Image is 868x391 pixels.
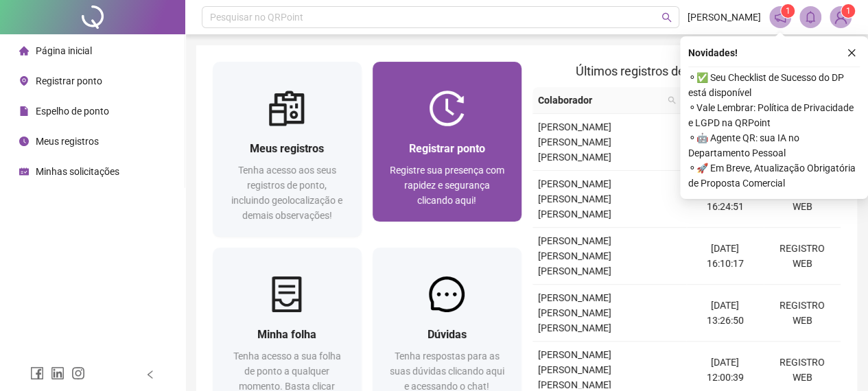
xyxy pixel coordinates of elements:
[390,165,504,206] span: Registre sua presença com rapidez e segurança clicando aqui!
[668,96,676,104] span: search
[36,106,109,117] span: Espelho de ponto
[19,106,29,116] span: file
[688,10,761,25] span: [PERSON_NAME]
[846,6,851,16] span: 1
[19,167,29,176] span: schedule
[688,130,860,161] span: ⚬ 🤖 Agente QR: sua IA no Departamento Pessoal
[19,76,29,86] span: environment
[145,370,155,379] span: left
[19,137,29,146] span: clock-circle
[71,366,85,380] span: instagram
[213,62,362,237] a: Meus registrosTenha acesso aos seus registros de ponto, incluindo geolocalização e demais observa...
[665,90,679,110] span: search
[538,93,662,108] span: Colaborador
[36,136,99,147] span: Meus registros
[538,349,611,390] span: [PERSON_NAME] [PERSON_NAME] [PERSON_NAME]
[576,64,797,78] span: Últimos registros de ponto sincronizados
[764,228,841,285] td: REGISTRO WEB
[686,285,763,342] td: [DATE] 13:26:50
[764,285,841,342] td: REGISTRO WEB
[686,228,763,285] td: [DATE] 16:10:17
[688,161,860,191] span: ⚬ 🚀 Em Breve, Atualização Obrigatória de Proposta Comercial
[841,4,855,18] sup: Atualize o seu contato no menu Meus Dados
[257,328,316,341] span: Minha folha
[538,178,611,220] span: [PERSON_NAME] [PERSON_NAME] [PERSON_NAME]
[688,100,860,130] span: ⚬ Vale Lembrar: Política de Privacidade e LGPD na QRPoint
[830,7,851,27] img: 89365
[36,45,92,56] span: Página inicial
[51,366,64,380] span: linkedin
[30,366,44,380] span: facebook
[538,121,611,163] span: [PERSON_NAME] [PERSON_NAME] [PERSON_NAME]
[373,62,521,222] a: Registrar pontoRegistre sua presença com rapidez e segurança clicando aqui!
[688,70,860,100] span: ⚬ ✅ Seu Checklist de Sucesso do DP está disponível
[427,328,467,341] span: Dúvidas
[686,171,763,228] td: [DATE] 16:24:51
[764,171,841,228] td: REGISTRO WEB
[538,235,611,276] span: [PERSON_NAME] [PERSON_NAME] [PERSON_NAME]
[538,292,611,333] span: [PERSON_NAME] [PERSON_NAME] [PERSON_NAME]
[804,11,817,23] span: bell
[19,46,29,56] span: home
[250,142,324,155] span: Meus registros
[781,4,795,18] sup: 1
[786,6,790,16] span: 1
[688,45,738,60] span: Novidades !
[409,142,485,155] span: Registrar ponto
[36,166,119,177] span: Minhas solicitações
[661,12,672,23] span: search
[36,75,102,86] span: Registrar ponto
[231,165,342,221] span: Tenha acesso aos seus registros de ponto, incluindo geolocalização e demais observações!
[774,11,786,23] span: notification
[847,48,856,58] span: close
